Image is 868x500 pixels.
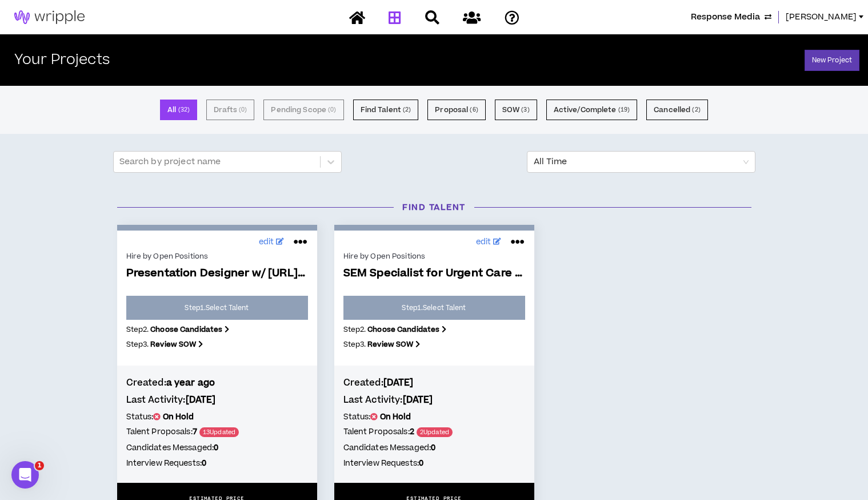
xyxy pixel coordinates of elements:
button: SOW (3) [495,100,537,120]
a: New Project [805,50,859,71]
span: 2 Updated [417,427,453,437]
h4: Last Activity: [126,394,308,406]
button: Proposal (6) [427,100,485,120]
b: a year ago [166,376,215,389]
p: Step 3 . [126,339,308,350]
h5: Talent Proposals: [126,426,308,439]
small: ( 2 ) [692,105,700,115]
b: On Hold [163,411,194,423]
b: 0 [214,442,218,454]
span: SEM Specialist for Urgent Care Search Campaign [343,267,525,280]
b: [DATE] [383,376,414,389]
b: [DATE] [186,394,216,406]
span: edit [259,236,274,248]
span: Response Media [691,11,760,23]
span: [PERSON_NAME] [786,11,857,23]
b: Review SOW [367,339,413,350]
h5: Talent Proposals: [343,426,525,439]
button: Drafts (0) [206,100,254,120]
button: Response Media [691,11,771,23]
a: edit [256,233,287,251]
button: Pending Scope (0) [263,100,343,120]
small: ( 19 ) [618,105,630,115]
span: 13 Updated [199,427,239,437]
span: edit [476,236,491,248]
button: Active/Complete (19) [546,100,637,120]
b: [DATE] [403,394,433,406]
b: Choose Candidates [150,324,222,335]
button: All (32) [160,100,197,120]
b: 0 [431,442,435,454]
h5: Status: [343,411,525,423]
h5: Interview Requests: [126,457,308,470]
div: Hire by Open Positions [343,251,525,261]
h3: Find Talent [109,201,760,213]
b: 0 [202,458,206,469]
h4: Last Activity: [343,394,525,406]
b: 2 [410,426,414,438]
b: On Hold [380,411,411,423]
b: Choose Candidates [367,324,439,335]
small: ( 6 ) [470,105,478,115]
small: ( 0 ) [328,105,336,115]
small: ( 32 ) [178,105,190,115]
b: 7 [193,426,197,438]
small: ( 0 ) [239,105,247,115]
small: ( 3 ) [521,105,529,115]
p: Step 3 . [343,339,525,350]
div: Hire by Open Positions [126,251,308,261]
span: Presentation Designer w/ [URL] Experience [126,267,308,280]
small: ( 2 ) [403,105,411,115]
h5: Status: [126,411,308,423]
span: All Time [534,152,749,172]
h4: Created: [343,376,525,389]
button: Cancelled (2) [646,100,708,120]
iframe: Intercom live chat [11,461,39,489]
p: Step 2 . [126,324,308,335]
h5: Candidates Messaged: [126,442,308,454]
h4: Created: [126,376,308,389]
h5: Candidates Messaged: [343,442,525,454]
a: edit [473,233,505,251]
button: Find Talent (2) [353,100,419,120]
span: 1 [35,461,44,470]
b: 0 [419,458,423,469]
h2: Your Projects [14,52,110,69]
p: Step 2 . [343,324,525,335]
h5: Interview Requests: [343,457,525,470]
b: Review SOW [150,339,196,350]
